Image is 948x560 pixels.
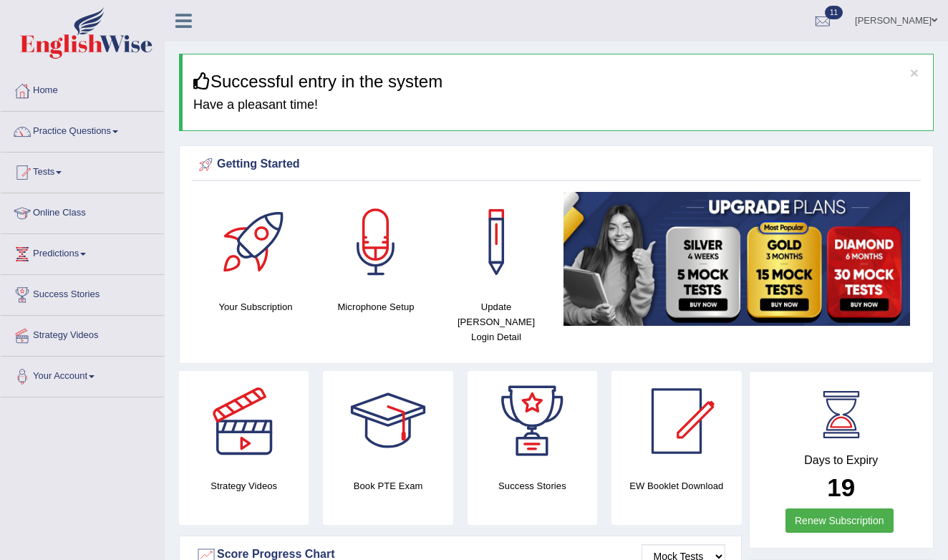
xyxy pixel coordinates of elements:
a: Predictions [1,234,164,270]
h4: Book PTE Exam [323,478,453,493]
h3: Successful entry in the system [193,72,922,91]
h4: Days to Expiry [765,454,918,467]
h4: Update [PERSON_NAME] Login Detail [443,299,549,344]
span: 11 [825,6,843,19]
a: Home [1,71,164,107]
a: Your Account [1,357,164,392]
a: Strategy Videos [1,316,164,352]
a: Practice Questions [1,112,164,148]
b: 19 [827,473,855,501]
h4: Strategy Videos [179,478,309,493]
a: Tests [1,153,164,188]
h4: Your Subscription [203,299,309,314]
h4: EW Booklet Download [611,478,741,493]
div: Getting Started [195,154,917,175]
h4: Microphone Setup [323,299,429,314]
a: Renew Subscription [785,508,894,533]
button: × [910,65,919,80]
h4: Success Stories [468,478,597,493]
a: Success Stories [1,275,164,311]
h4: Have a pleasant time! [193,98,922,112]
a: Online Class [1,193,164,229]
img: small5.jpg [564,192,910,326]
